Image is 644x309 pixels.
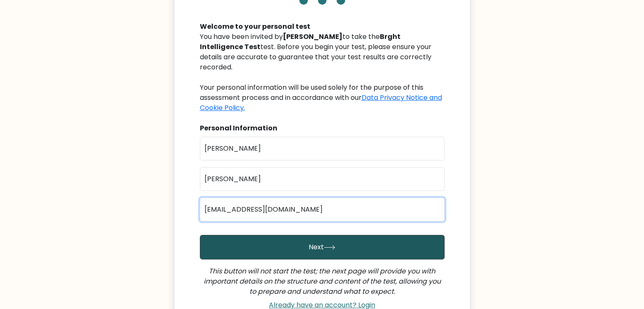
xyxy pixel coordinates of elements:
[200,123,445,133] div: Personal Information
[200,137,445,160] input: First name
[200,198,445,221] input: Email
[200,167,445,191] input: Last name
[200,93,442,113] a: Data Privacy Notice and Cookie Policy.
[200,235,445,259] button: Next
[200,32,445,113] div: You have been invited by to take the test. Before you begin your test, please ensure your details...
[200,22,445,32] div: Welcome to your personal test
[200,32,401,52] b: Brght Intelligence Test
[204,266,441,296] i: This button will not start the test; the next page will provide you with important details on the...
[283,32,343,41] b: [PERSON_NAME]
